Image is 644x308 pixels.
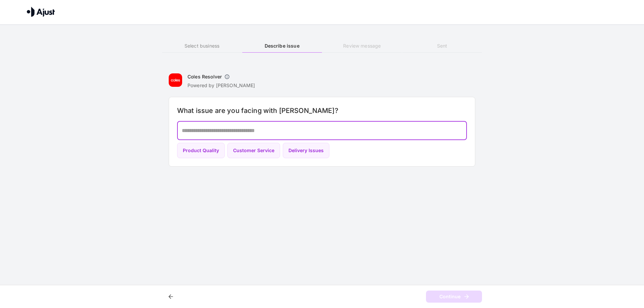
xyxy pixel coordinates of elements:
h6: Describe issue [242,42,322,50]
h6: Select business [162,42,242,50]
img: Coles [169,73,182,87]
h6: Review message [322,42,402,50]
button: Delivery Issues [283,143,329,159]
button: Product Quality [177,143,225,159]
button: Customer Service [227,143,280,159]
h6: Coles Resolver [187,73,222,80]
img: Ajust [27,7,55,17]
h6: What issue are you facing with [PERSON_NAME]? [177,105,467,116]
p: Powered by [PERSON_NAME] [187,82,255,89]
h6: Sent [402,42,482,50]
